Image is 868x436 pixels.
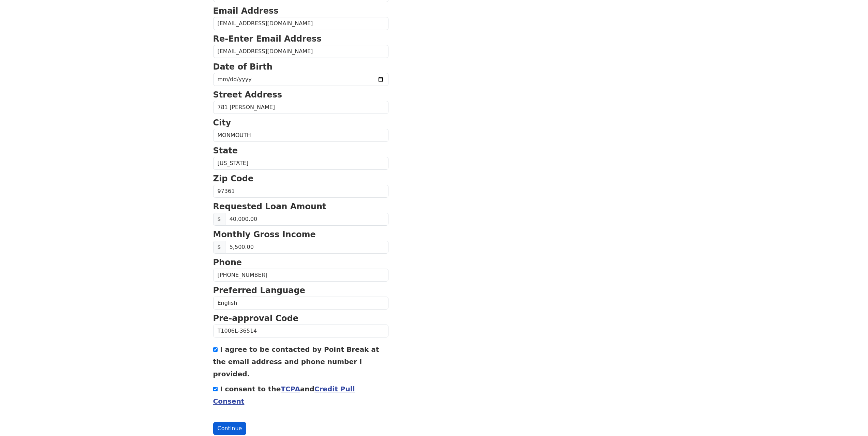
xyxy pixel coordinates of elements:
input: Requested Loan Amount [225,213,388,226]
strong: City [213,118,231,127]
span: $ [213,241,225,254]
button: Continue [213,422,247,435]
input: Re-Enter Email Address [213,45,388,58]
strong: Date of Birth [213,62,273,72]
strong: Street Address [213,90,282,100]
input: Email Address [213,17,388,30]
strong: Requested Loan Amount [213,202,326,211]
strong: Zip Code [213,174,254,183]
input: City [213,129,388,142]
input: Monthly Gross Income [225,241,388,254]
label: I consent to the and [213,385,355,405]
input: Street Address [213,101,388,114]
strong: Phone [213,258,242,267]
strong: State [213,146,238,155]
label: I agree to be contacted by Point Break at the email address and phone number I provided. [213,345,379,378]
strong: Preferred Language [213,286,305,295]
input: Phone [213,269,388,282]
p: Monthly Gross Income [213,228,388,241]
strong: Re-Enter Email Address [213,34,322,44]
span: $ [213,213,225,226]
a: TCPA [281,385,300,393]
strong: Pre-approval Code [213,314,299,323]
input: Pre-approval Code [213,325,388,337]
input: Zip Code [213,185,388,198]
strong: Email Address [213,6,279,16]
